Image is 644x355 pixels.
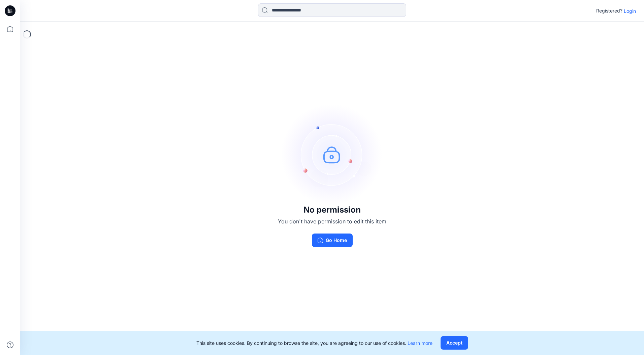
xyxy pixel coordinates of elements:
button: Accept [441,336,468,350]
p: Registered? [596,7,622,15]
p: You don't have permission to edit this item [278,217,386,225]
button: Go Home [312,234,353,247]
p: Login [624,7,636,15]
h3: No permission [278,205,386,215]
img: no-perm.svg [282,104,383,205]
a: Learn more [408,340,432,346]
p: This site uses cookies. By continuing to browse the site, you are agreeing to our use of cookies. [196,339,432,347]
